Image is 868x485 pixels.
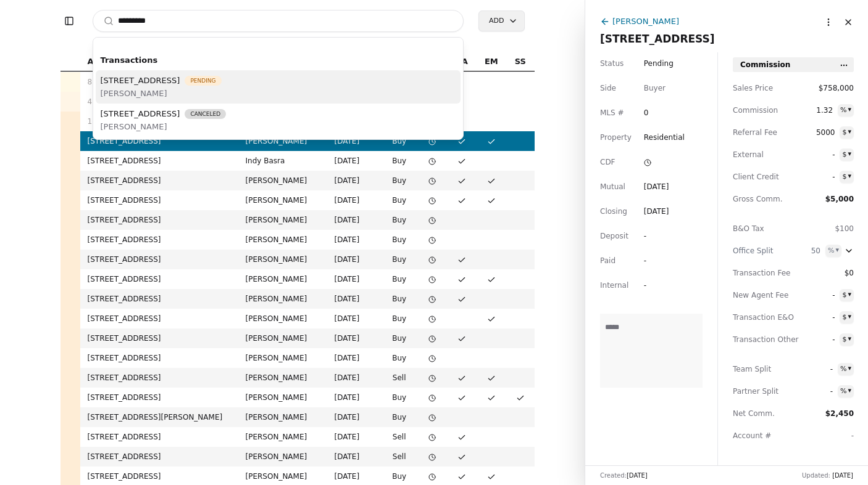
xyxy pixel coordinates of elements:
span: 104 pending [88,115,135,128]
td: [PERSON_NAME] [238,427,327,447]
td: Sell [381,447,418,467]
div: ▾ [848,126,851,137]
td: [PERSON_NAME] [238,407,327,427]
td: [STREET_ADDRESS] [80,348,238,368]
td: Sell [381,368,418,388]
span: - [812,333,835,346]
td: Buy [381,407,418,427]
span: Pending [644,57,674,70]
button: $ [840,149,854,161]
td: [PERSON_NAME] [238,230,327,250]
span: Property [600,131,632,144]
td: Buy [381,269,418,289]
span: $5,000 [825,195,854,203]
td: Buy [381,309,418,328]
td: [DATE] [327,388,381,407]
span: Residential [644,131,685,144]
td: [STREET_ADDRESS] [80,131,238,151]
td: [DATE] [327,447,381,467]
span: Status [600,57,624,70]
div: ▾ [848,171,851,182]
button: % [825,245,841,257]
div: ▾ [848,385,851,396]
span: Gross Comm. [733,193,788,205]
td: [PERSON_NAME] [238,309,327,328]
td: Buy [381,210,418,230]
span: Sales Price [733,82,788,94]
td: [DATE] [327,151,381,171]
button: $ [840,171,854,183]
span: [PERSON_NAME] [101,120,227,133]
span: 1.32 [816,104,833,116]
button: Add [478,10,524,31]
div: - [644,230,666,242]
button: $ [840,333,854,346]
span: Paid [600,255,616,267]
span: Closing [600,205,627,218]
div: ▾ [848,363,851,374]
td: [STREET_ADDRESS] [80,250,238,269]
span: Pending [185,76,221,86]
td: [DATE] [327,328,381,348]
td: [STREET_ADDRESS] [80,447,238,467]
div: Created: [600,471,648,480]
span: [DATE] [832,472,853,479]
button: % [838,104,854,116]
span: Client Credit [733,171,788,183]
span: $758,000 [819,82,854,94]
div: [DATE] [644,205,669,218]
td: [STREET_ADDRESS] [80,210,238,230]
div: Suggestions [93,47,464,139]
div: ▾ [848,104,851,115]
span: 50 [798,245,820,257]
td: [DATE] [327,348,381,368]
td: Buy [381,190,418,210]
span: Side [600,82,616,94]
span: [PERSON_NAME] [101,87,222,100]
td: [PERSON_NAME] [238,447,327,467]
td: [STREET_ADDRESS] [80,230,238,250]
td: [STREET_ADDRESS][PERSON_NAME] [80,407,238,427]
span: 0 [644,107,666,119]
td: [PERSON_NAME] [238,348,327,368]
td: [STREET_ADDRESS] [80,427,238,447]
div: Buyer [644,82,666,94]
td: [DATE] [327,230,381,250]
td: [STREET_ADDRESS] [80,328,238,348]
td: [DATE] [327,368,381,388]
span: Transaction E&O [733,311,788,324]
div: 80 active [88,76,231,88]
div: ▾ [848,333,851,344]
span: Canceled [185,109,226,119]
td: [PERSON_NAME] [238,171,327,190]
div: [DATE] [644,181,669,193]
td: [STREET_ADDRESS] [80,309,238,328]
div: - [644,279,666,291]
td: [STREET_ADDRESS] [80,388,238,407]
span: - [811,385,833,397]
span: CDF [600,156,616,168]
td: [DATE] [327,309,381,328]
span: Commission [740,59,790,71]
td: Buy [381,289,418,309]
div: ▾ [848,311,851,322]
span: - [812,149,835,161]
td: Buy [381,328,418,348]
td: [PERSON_NAME] [238,190,327,210]
span: - [812,289,835,301]
span: [DATE] [627,472,648,479]
div: ▾ [848,149,851,160]
span: Net Comm. [733,407,788,420]
td: [DATE] [327,269,381,289]
td: [DATE] [327,190,381,210]
span: - [811,363,833,375]
td: Buy [381,171,418,190]
button: % [838,363,854,375]
td: [DATE] [327,131,381,151]
button: % [838,385,854,397]
button: $ [840,126,854,139]
div: ▾ [848,289,851,300]
td: [DATE] [327,407,381,427]
div: - [644,255,666,267]
td: Buy [381,131,418,151]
